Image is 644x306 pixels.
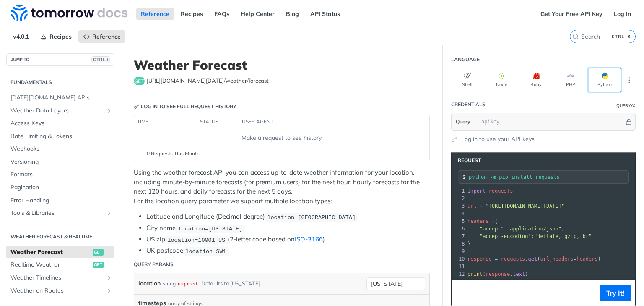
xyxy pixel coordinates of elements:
[6,143,114,155] a: Webhooks
[489,188,513,194] span: requests
[467,256,601,262] span: . ( , )
[610,32,633,41] kbd: CTRL-K
[236,8,279,20] a: Help Center
[92,33,121,40] span: Reference
[452,187,466,195] div: 1
[93,262,104,268] span: get
[480,233,531,239] span: "accept-encoding"
[6,105,114,117] a: Weather Data LayersShow subpages for Weather Data Layers
[6,130,114,143] a: Rate Limiting & Tokens
[197,115,239,129] th: status
[6,259,114,271] a: Realtime Weatherget
[623,74,636,86] button: More Languages
[106,288,112,294] button: Show subpages for Weather on Routes
[6,285,114,297] a: Weather on RoutesShow subpages for Weather on Routes
[10,158,112,166] span: Versioning
[534,233,592,239] span: "deflate, gzip, br"
[507,226,561,232] span: "application/json"
[6,246,114,259] a: Weather Forecastget
[146,235,430,244] li: US zip (2-letter code based on )
[536,8,607,20] a: Get Your Free API Key
[469,174,628,180] input: Request instructions
[574,256,576,262] span: =
[163,277,176,290] div: string
[467,218,498,224] span: {
[6,207,114,220] a: Tools & LibrariesShow subpages for Tools & Libraries
[146,212,430,222] li: Latitude and Longitude (Decimal degree)
[106,107,112,114] button: Show subpages for Weather Data Layers
[10,209,104,217] span: Tools & Libraries
[146,246,430,256] li: UK postcode
[576,256,598,262] span: headers
[10,261,91,269] span: Realtime Weather
[552,256,574,262] span: headers
[147,150,200,157] span: 0 Requests This Month
[10,196,112,205] span: Error Handling
[486,271,510,277] span: response
[78,30,125,43] a: Reference
[540,256,549,262] span: url
[624,118,633,126] button: Hide
[6,92,114,104] a: [DATE][DOMAIN_NAME] APIs
[10,248,91,256] span: Weather Forecast
[10,107,104,115] span: Weather Data Layers
[281,8,304,20] a: Blog
[10,170,112,179] span: Formats
[467,271,483,277] span: print
[134,103,236,110] div: Log in to see full request history
[10,145,112,153] span: Webhooks
[631,104,636,108] i: Information
[6,117,114,130] a: Access Keys
[452,202,466,210] div: 3
[8,30,34,43] span: v4.0.1
[467,256,492,262] span: response
[452,233,466,240] div: 7
[6,78,114,86] h2: Fundamentals
[600,285,631,301] button: Try It!
[616,102,631,109] div: Query
[138,133,426,142] div: Make a request to see history.
[456,287,467,299] button: Copy to clipboard
[10,183,112,192] span: Pagination
[452,195,466,202] div: 2
[106,210,112,217] button: Show subpages for Tools & Libraries
[456,118,470,126] span: Query
[138,277,161,290] label: location
[10,119,112,128] span: Access Keys
[451,56,480,63] div: Language
[616,102,636,109] div: QueryInformation
[486,68,518,92] button: Node
[520,68,552,92] button: Ruby
[239,115,413,129] th: user agent
[492,218,495,224] span: =
[6,194,114,207] a: Error Handling
[134,168,430,206] p: Using the weather forecast API you can access up-to-date weather information for your location, i...
[10,132,112,141] span: Rate Limiting & Tokens
[467,233,592,239] span: :
[134,261,174,268] div: Query Params
[146,223,430,233] li: City name
[6,181,114,194] a: Pagination
[451,101,486,108] div: Credentials
[134,58,430,73] h1: Weather Forecast
[495,256,498,262] span: =
[10,94,112,102] span: [DATE][DOMAIN_NAME] APIs
[6,168,114,181] a: Formats
[452,263,466,270] div: 11
[176,8,208,20] a: Recipes
[201,277,260,290] div: Defaults to [US_STATE]
[452,270,466,278] div: 12
[572,33,579,40] svg: Search
[106,275,112,281] button: Show subpages for Weather Timelines
[147,77,269,85] span: https://api.tomorrow.io/v4/weather/forecast
[267,214,356,220] span: location=[GEOGRAPHIC_DATA]
[36,30,76,43] a: Recipes
[452,210,466,217] div: 4
[467,203,477,209] span: url
[554,68,587,92] button: PHP
[480,203,483,209] span: =
[501,256,525,262] span: requests
[210,8,234,20] a: FAQs
[134,104,139,109] svg: Key
[467,218,489,224] span: headers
